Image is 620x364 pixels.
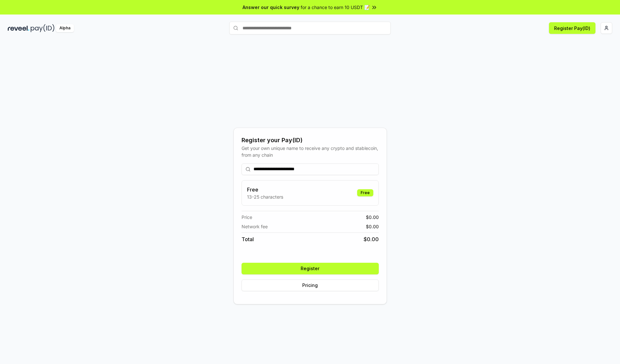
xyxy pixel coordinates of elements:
[31,24,55,32] img: pay_id
[549,22,595,34] button: Register Pay(ID)
[366,223,379,230] span: $ 0.00
[243,4,299,11] span: Answer our quick survey
[301,4,370,11] span: for a chance to earn 10 USDT 📝
[247,186,283,193] h3: Free
[242,136,379,145] div: Register your Pay(ID)
[8,24,29,32] img: reveel_dark
[56,24,74,32] div: Alpha
[242,223,268,230] span: Network fee
[242,280,379,291] button: Pricing
[357,189,373,196] div: Free
[242,214,252,221] span: Price
[242,235,254,243] span: Total
[242,263,379,274] button: Register
[366,214,379,221] span: $ 0.00
[242,145,379,158] div: Get your own unique name to receive any crypto and stablecoin, from any chain
[364,235,379,243] span: $ 0.00
[247,193,283,200] p: 13-25 characters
